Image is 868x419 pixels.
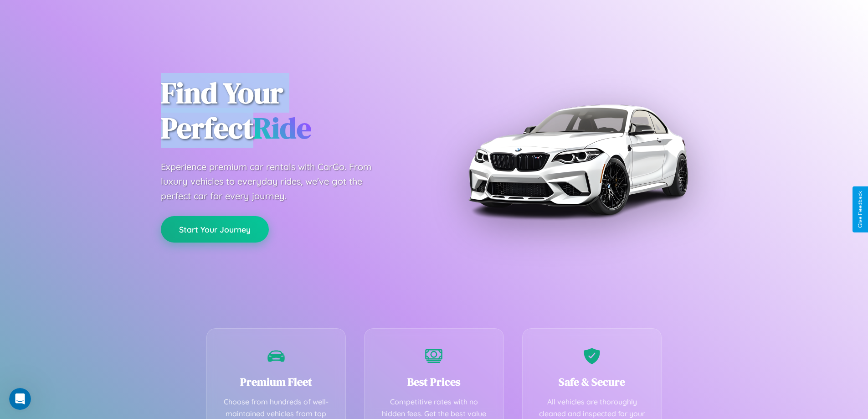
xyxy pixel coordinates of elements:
div: Give Feedback [857,191,863,228]
span: Ride [253,108,311,148]
iframe: Intercom live chat [9,388,31,410]
h3: Best Prices [378,374,490,389]
button: Start Your Journey [161,216,269,243]
img: Premium BMW car rental vehicle [464,46,692,274]
h1: Find Your Perfect [161,76,421,146]
h3: Safe & Secure [536,374,648,389]
p: Experience premium car rentals with CarGo. From luxury vehicles to everyday rides, we've got the ... [161,160,389,203]
h3: Premium Fleet [221,374,332,389]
